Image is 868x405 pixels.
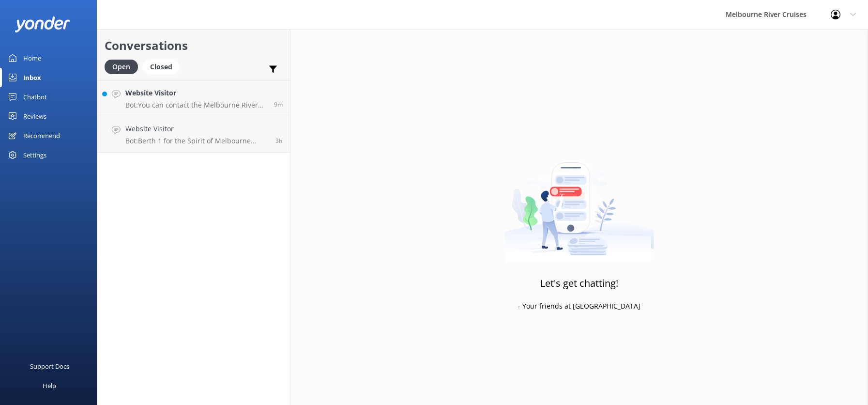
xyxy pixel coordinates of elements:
span: Sep 05 2025 12:26pm (UTC +10:00) Australia/Sydney [275,137,283,145]
p: Bot: You can contact the Melbourne River Cruises team by emailing [EMAIL_ADDRESS][DOMAIN_NAME]. V... [125,101,267,109]
div: Open [105,60,138,74]
span: Sep 05 2025 04:03pm (UTC +10:00) Australia/Sydney [274,100,283,109]
p: - Your friends at [GEOGRAPHIC_DATA] [518,301,640,312]
a: Website VisitorBot:Berth 1 for the Spirit of Melbourne Dinner Cruise is located at [GEOGRAPHIC_DA... [97,116,290,153]
h2: Conversations [105,36,283,55]
a: Open [105,61,143,72]
h3: Let's get chatting! [540,276,618,291]
div: Chatbot [23,87,47,107]
div: Home [23,48,41,68]
img: yonder-white-logo.png [15,16,70,32]
div: Recommend [23,126,60,145]
h4: Website Visitor [125,124,268,134]
p: Bot: Berth 1 for the Spirit of Melbourne Dinner Cruise is located at [GEOGRAPHIC_DATA], directly ... [125,137,268,145]
div: Support Docs [30,357,69,376]
div: Reviews [23,107,46,126]
div: Help [43,376,56,395]
h4: Website Visitor [125,88,267,98]
div: Inbox [23,68,41,87]
a: Closed [143,61,184,72]
img: artwork of a man stealing a conversation from at giant smartphone [504,142,654,263]
div: Settings [23,145,46,165]
a: Website VisitorBot:You can contact the Melbourne River Cruises team by emailing [EMAIL_ADDRESS][D... [97,80,290,116]
div: Closed [143,60,180,74]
